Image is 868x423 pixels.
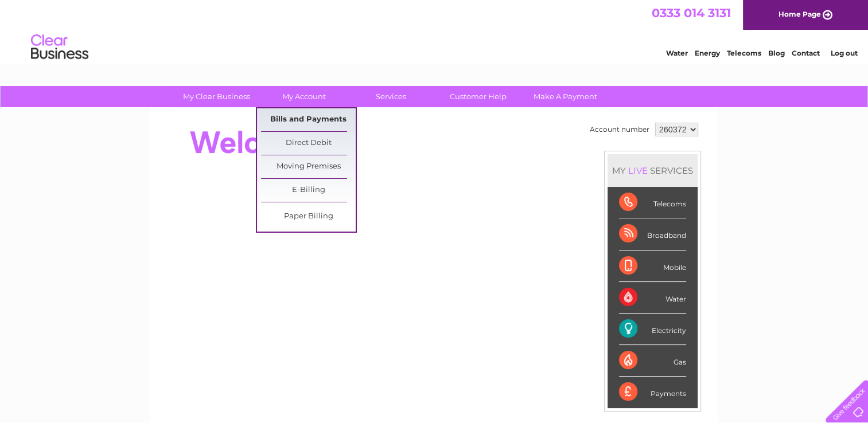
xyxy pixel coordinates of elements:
div: Water [619,282,686,314]
img: logo.png [30,30,89,65]
a: 0333 014 3131 [652,6,731,20]
div: MY SERVICES [608,154,698,187]
a: Blog [768,49,785,57]
div: Broadband [619,218,686,250]
a: E-Billing [261,179,356,202]
a: Bills and Payments [261,108,356,131]
td: Account number [587,120,652,139]
div: LIVE [626,165,650,176]
a: Contact [792,49,820,57]
a: Paper Billing [261,205,356,228]
a: Make A Payment [518,86,613,107]
div: Mobile [619,250,686,282]
a: Direct Debit [261,132,356,155]
div: Gas [619,345,686,377]
a: My Clear Business [169,86,264,107]
div: Payments [619,377,686,408]
div: Electricity [619,314,686,345]
div: Telecoms [619,187,686,218]
a: Telecoms [727,49,761,57]
a: Services [344,86,438,107]
a: Water [666,49,688,57]
a: Customer Help [431,86,526,107]
a: Log out [830,49,857,57]
div: Clear Business is a trading name of Verastar Limited (registered in [GEOGRAPHIC_DATA] No. 3667643... [164,6,706,56]
a: Energy [695,49,720,57]
a: My Account [256,86,351,107]
a: Moving Premises [261,155,356,178]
